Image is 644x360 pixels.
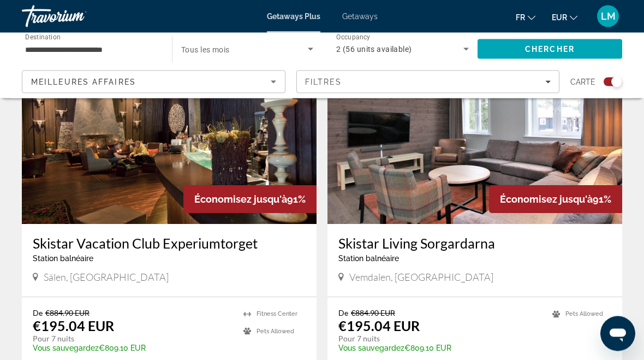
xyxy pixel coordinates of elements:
p: Pour 7 nuits [338,334,541,344]
button: Filters [296,70,560,93]
div: 91% [489,186,622,214]
span: Filtres [305,78,342,86]
p: €195.04 EUR [338,318,420,334]
p: €195.04 EUR [33,318,114,334]
span: €884.90 EUR [351,309,395,318]
a: Travorium [22,2,131,31]
span: 2 (56 units available) [336,45,412,54]
p: €809.10 EUR [33,344,232,353]
span: LM [601,11,616,22]
span: Occupancy [336,34,371,42]
span: Tous les mois [181,45,230,54]
img: Skistar Vacation Club Experiumtorget [22,50,317,225]
span: Pets Allowed [565,311,603,318]
span: Économisez jusqu'à [194,194,287,205]
input: Select destination [25,43,158,56]
span: Sälen, [GEOGRAPHIC_DATA] [44,272,169,284]
p: €809.10 EUR [338,344,541,353]
span: Vemdalen, [GEOGRAPHIC_DATA] [349,272,493,284]
span: Station balnéaire [338,255,399,263]
span: EUR [552,13,567,22]
iframe: Bouton de lancement de la fenêtre de messagerie [600,316,635,351]
span: De [33,309,43,318]
span: Carte [570,74,595,90]
button: Search [478,39,622,59]
span: Meilleures affaires [31,78,136,86]
span: Vous sauvegardez [338,344,404,353]
div: 91% [183,186,317,214]
span: €884.90 EUR [45,309,90,318]
span: Destination [25,33,61,41]
span: De [338,309,348,318]
a: Getaways [342,12,378,21]
button: User Menu [594,5,622,28]
a: Skistar Living Sorgardarna [338,235,611,252]
button: Change currency [552,9,577,25]
span: Vous sauvegardez [33,344,99,353]
span: Économisez jusqu'à [500,194,593,205]
span: fr [516,13,525,22]
span: Pets Allowed [257,328,294,335]
a: Skistar Vacation Club Experiumtorget [33,235,306,252]
mat-select: Sort by [31,75,276,88]
p: Pour 7 nuits [33,334,232,344]
span: Fitness Center [257,311,297,318]
span: Chercher [525,45,575,54]
img: Skistar Living Sorgardarna [327,50,622,225]
span: Station balnéaire [33,255,93,263]
button: Change language [516,9,535,25]
a: Getaways Plus [267,12,320,21]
